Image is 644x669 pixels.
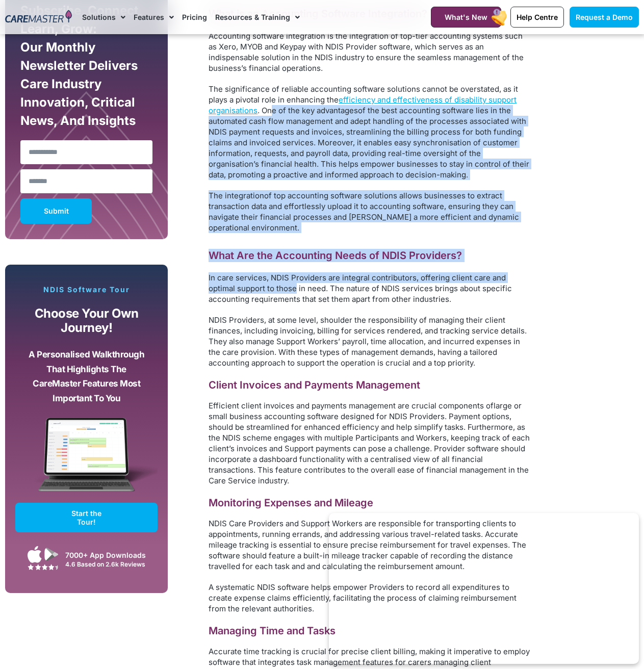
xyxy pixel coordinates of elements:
img: CareMaster Logo [5,10,72,24]
h3: Monitoring Expenses and Mileage [209,496,530,510]
img: Google Play Store App Review Stars [28,564,58,570]
span: Help Centre [517,13,558,21]
button: Submit [20,198,92,224]
span: In care services, NDIS Providers are integral contributors, offering client care and optimal supp... [209,273,512,304]
div: Subscribe, Connect, Learn, Grow: Our Monthly Newsletter Delivers Care Industry Innovation, Critic... [18,2,155,135]
img: CareMaster Software Mockup on Screen [15,418,158,503]
p: large or small business accounting software designed for NDIS Providers. Payment options, should ... [209,400,530,486]
p: of top accounting software solutions allows businesses to extract transaction data and effortless... [209,190,530,233]
span: What's New [445,13,487,21]
div: 4.6 Based on 2.6k Reviews [65,560,152,568]
p: Choose your own journey! [23,306,150,336]
span: NDIS Providers, at some level, shoulder the responsibility of managing their client finances, inc... [209,315,527,368]
h2: What Are the Accounting Needs of NDIS Providers? [209,249,530,262]
span: Start the Tour! [62,509,111,526]
span: Efficient client invoices and payments management are crucial components of [209,401,494,410]
a: What's New [431,7,501,28]
span: The integration [209,191,264,200]
span: . One of the key advantages [257,106,358,115]
span: Accounting software integration is the integration of top-tier accounting systems such as Xero, M... [209,31,524,73]
a: Help Centre [510,7,564,28]
span: The significance of reliable accounting software solutions cannot be overstated, as it plays a pi... [209,84,518,105]
a: Request a Demo [570,7,639,28]
p: of the best accounting software lies in the automated cash flow management and adept handling of ... [209,84,530,180]
span: Submit [44,209,69,214]
span: NDIS Care Providers and Support Workers are responsible for transporting clients to appointments,... [209,519,526,571]
h3: Client Invoices and Payments Management [209,378,530,392]
a: Start the Tour! [15,503,158,532]
iframe: Popup CTA [329,513,639,664]
div: 7000+ App Downloads [65,550,152,560]
p: A systematic NDIS software helps empower Providers to record all expenditures to create expense c... [209,582,530,614]
a: efficiency and effectiveness of disability support organisations [209,95,517,115]
span: Request a Demo [576,13,633,21]
p: NDIS Software Tour [15,285,158,294]
img: Apple App Store Icon [28,546,42,563]
p: A personalised walkthrough that highlights the CareMaster features most important to you [23,347,150,405]
img: Google Play App Icon [44,547,59,562]
h3: Managing Time and Tasks [209,624,530,638]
